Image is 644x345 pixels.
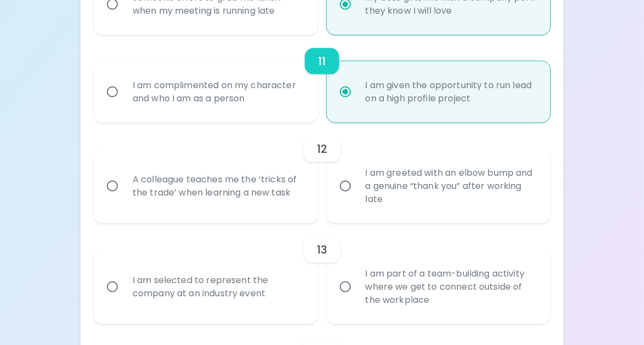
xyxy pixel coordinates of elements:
div: choice-group-check [94,223,550,324]
div: I am complimented on my character and who I am as a person [124,66,312,118]
div: I am greeted with an elbow bump and a genuine “thank you” after working late [357,153,545,219]
h6: 13 [317,241,327,258]
div: A colleague teaches me the ‘tricks of the trade’ when learning a new task [124,160,312,212]
h6: 12 [317,140,327,158]
div: choice-group-check [94,35,550,123]
div: choice-group-check [94,123,550,223]
div: I am selected to represent the company at an industry event [124,261,312,313]
div: I am part of a team-building activity where we get to connect outside of the workplace [357,254,545,320]
h6: 11 [318,53,326,70]
div: I am given the opportunity to run lead on a high profile project [357,66,545,118]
